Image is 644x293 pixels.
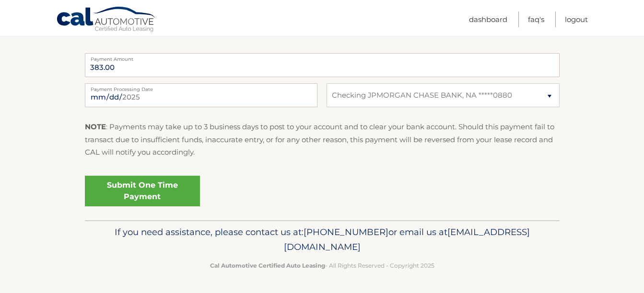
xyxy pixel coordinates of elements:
p: : Payments may take up to 3 business days to post to your account and to clear your bank account.... [85,121,560,158]
p: If you need assistance, please contact us at: or email us at [91,225,553,255]
a: Dashboard [469,11,507,27]
a: Cal Automotive [56,6,157,34]
strong: NOTE [85,122,106,131]
label: Payment Processing Date [85,83,317,91]
input: Payment Amount [85,53,560,77]
span: [PHONE_NUMBER] [304,226,388,237]
input: Payment Date [85,83,317,107]
a: Submit One Time Payment [85,176,200,206]
p: - All Rights Reserved - Copyright 2025 [91,260,553,270]
a: FAQ's [528,11,544,27]
label: Payment Amount [85,53,560,61]
strong: Cal Automotive Certified Auto Leasing [210,262,325,269]
a: Logout [565,11,588,27]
